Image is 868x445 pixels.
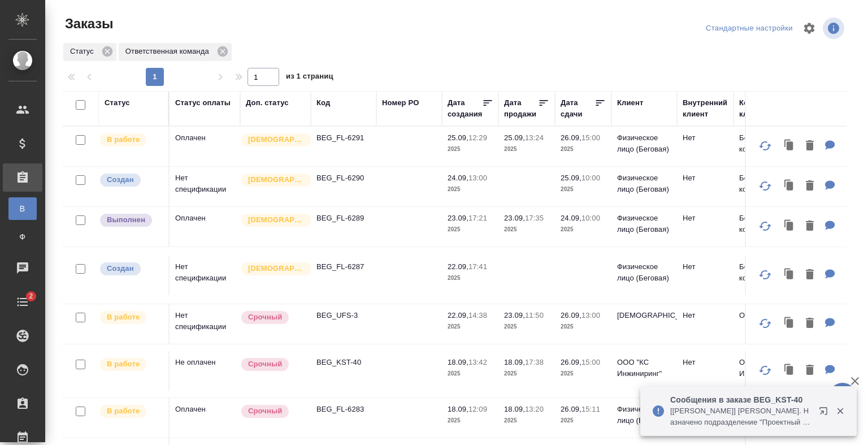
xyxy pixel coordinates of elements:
[448,97,482,120] div: Дата создания
[107,134,140,145] p: В работе
[316,97,330,109] div: Код
[812,400,839,427] button: Открыть в новой вкладке
[107,312,140,323] p: В работе
[525,311,544,319] p: 11:50
[240,404,305,419] div: Выставляется автоматически, если на указанный объем услуг необходимо больше времени в стандартном...
[683,357,728,368] p: Нет
[240,213,305,228] div: Выставляется автоматически для первых 3 заказов нового контактного лица. Особое внимание
[504,214,525,222] p: 23.09,
[99,310,163,325] div: Выставляет ПМ после принятия заказа от КМа
[670,394,811,405] p: Сообщения в заказе BEG_KST-40
[561,133,581,142] p: 26.09,
[170,127,240,166] td: Оплачен
[170,167,240,206] td: Нет спецификации
[581,311,600,319] p: 13:00
[800,312,819,335] button: Удалить
[170,398,240,438] td: Оплачен
[8,197,37,220] a: В
[107,358,140,370] p: В работе
[504,133,525,142] p: 25.09,
[170,351,240,391] td: Не оплачен
[504,97,538,120] div: Дата продажи
[683,172,728,184] p: Нет
[448,224,493,235] p: 2025
[752,261,779,288] button: Обновить
[739,213,793,235] p: Без контрагента
[683,132,728,144] p: Нет
[683,213,728,224] p: Нет
[170,256,240,295] td: Нет спецификации
[617,310,671,321] p: [DEMOGRAPHIC_DATA]
[248,405,282,417] p: Срочный
[107,263,134,274] p: Создан
[504,321,549,332] p: 2025
[448,262,468,271] p: 22.09,
[561,174,581,182] p: 25.09,
[779,135,800,158] button: Клонировать
[99,213,163,228] div: Выставляет ПМ после сдачи и проведения начислений. Последний этап для ПМа
[581,214,600,222] p: 10:00
[617,213,671,235] p: Физическое лицо (Беговая)
[14,203,31,214] span: В
[248,312,282,323] p: Срочный
[504,144,549,155] p: 2025
[683,310,728,321] p: Нет
[752,172,779,200] button: Обновить
[752,310,779,337] button: Обновить
[504,224,549,235] p: 2025
[525,405,544,413] p: 13:20
[561,415,606,426] p: 2025
[504,358,525,366] p: 18.09,
[561,358,581,366] p: 26.09,
[752,357,779,384] button: Обновить
[504,415,549,426] p: 2025
[316,404,371,415] p: BEG_FL-6283
[448,358,468,366] p: 18.09,
[561,311,581,319] p: 26.09,
[448,133,468,142] p: 25.09,
[828,406,852,416] button: Закрыть
[468,174,487,182] p: 13:00
[739,310,793,321] p: ООО «УФС»
[800,175,819,198] button: Удалить
[62,15,113,33] span: Заказы
[739,97,793,120] div: Контрагент клиента
[468,358,487,366] p: 13:42
[99,132,163,148] div: Выставляет ПМ после принятия заказа от КМа
[448,405,468,413] p: 18.09,
[8,226,37,248] a: Ф
[779,215,800,238] button: Клонировать
[448,144,493,155] p: 2025
[752,213,779,240] button: Обновить
[316,213,371,224] p: BEG_FL-6289
[248,214,305,226] p: [DEMOGRAPHIC_DATA]
[779,312,800,335] button: Клонировать
[617,97,643,109] div: Клиент
[800,135,819,158] button: Удалить
[14,231,31,243] span: Ф
[248,174,305,185] p: [DEMOGRAPHIC_DATA]
[99,172,163,188] div: Выставляется автоматически при создании заказа
[316,261,371,273] p: BEG_FL-6287
[240,261,305,276] div: Выставляется автоматически для первых 3 заказов нового контактного лица. Особое внимание
[448,321,493,332] p: 2025
[448,311,468,319] p: 22.09,
[99,261,163,276] div: Выставляется автоматически при создании заказа
[800,215,819,238] button: Удалить
[561,224,606,235] p: 2025
[739,261,793,284] p: Без контрагента
[70,46,98,57] p: Статус
[107,174,134,185] p: Создан
[448,273,493,284] p: 2025
[800,359,819,382] button: Удалить
[246,97,289,109] div: Доп. статус
[240,172,305,188] div: Выставляется автоматически для первых 3 заказов нового контактного лица. Особое внимание
[286,70,333,86] span: из 1 страниц
[107,214,145,226] p: Выполнен
[581,358,600,366] p: 15:00
[382,97,419,109] div: Номер PO
[617,261,671,284] p: Физическое лицо (Беговая)
[581,405,600,413] p: 15:11
[561,97,594,120] div: Дата сдачи
[316,357,371,368] p: BEG_KST-40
